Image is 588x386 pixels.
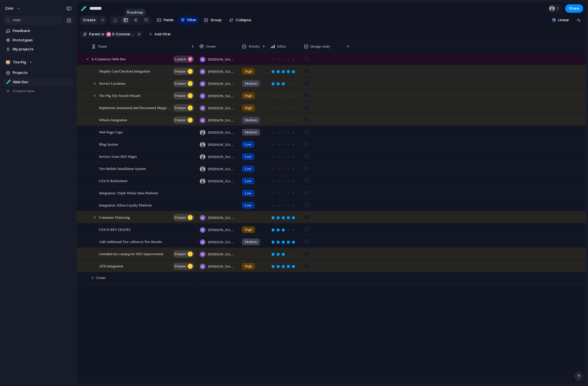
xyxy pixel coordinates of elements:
[3,45,74,54] a: My projects
[3,78,74,86] a: 🧪Web Dev
[173,116,194,124] button: Feature
[89,32,100,37] span: Parent
[13,88,35,94] span: Create view
[99,263,123,269] span: ATD Integration
[227,16,254,25] button: Collapse
[3,58,74,67] button: 🐷Tire Pig
[173,104,194,112] button: Feature
[99,129,123,135] span: Web Page Copy
[99,189,158,196] span: Integration: Triple Whale Data Platform
[208,178,237,184] span: [PERSON_NAME]
[245,190,252,196] span: Low
[208,81,237,87] span: [PERSON_NAME] [PERSON_NAME]
[310,44,330,49] span: Design ready
[3,4,23,13] button: zohr
[106,32,134,37] span: E-Commerce Web Dev
[558,17,569,23] span: Linear
[565,4,583,13] button: Share
[99,177,127,184] span: UI/UX Refinement
[245,81,257,86] span: Medium
[245,239,257,245] span: Medium
[175,55,186,63] span: launch
[13,70,72,76] span: Projects
[146,30,174,38] button: Add filter
[208,154,237,160] span: [PERSON_NAME]
[277,44,286,49] span: Effort
[175,214,186,221] span: Feature
[245,202,252,208] span: Low
[245,263,252,269] span: High
[178,16,199,25] button: Filter
[245,166,252,172] span: Low
[5,79,11,85] button: 🧪
[173,92,194,99] button: Feature
[208,166,237,172] span: [PERSON_NAME]
[245,178,252,184] span: Low
[99,214,130,220] span: Consumer Financing
[3,36,74,44] a: Prototypes
[557,6,561,11] span: 1
[208,105,237,111] span: [PERSON_NAME] [PERSON_NAME]
[569,6,580,11] span: Share
[245,129,257,135] span: Medium
[208,227,237,233] span: [PERSON_NAME] [PERSON_NAME]
[245,227,252,233] span: High
[92,56,126,62] span: E-Commerce Web Dev
[173,250,194,258] button: Feature
[105,31,136,37] button: E-Commerce Web Dev
[99,68,150,74] span: Shopify Cart/Checkout Integration
[245,69,252,74] span: High
[13,28,72,34] span: Feedback
[173,56,194,63] button: launch
[208,118,237,123] span: [PERSON_NAME] [PERSON_NAME]
[79,4,88,13] button: 🧪
[208,264,237,269] span: [PERSON_NAME] [PERSON_NAME]
[173,263,194,270] button: Feature
[236,17,251,23] span: Collapse
[208,69,237,74] span: [PERSON_NAME] [PERSON_NAME]
[13,79,72,85] span: Web Dev
[3,87,74,95] button: Create view
[245,142,252,147] span: Low
[245,105,252,111] span: High
[99,92,140,99] span: Tire Pig Tire Search Wizard
[206,44,216,49] span: Owner
[80,16,98,25] button: Create
[245,93,252,99] span: High
[245,117,257,123] span: Medium
[99,116,127,123] span: Wheels Integration
[99,104,171,111] span: Implement Automated and Discounted Shipping (Roadie)
[208,142,237,148] span: [PERSON_NAME]
[5,6,14,11] span: zohr
[13,46,72,52] span: My projects
[96,275,106,281] span: Create
[211,17,222,23] span: Group
[100,31,106,37] button: is
[125,9,145,16] div: Roadmap
[175,250,186,258] span: Feature
[175,104,186,112] span: Feature
[99,165,146,172] span: Tire Mobile Installation System
[112,32,134,37] span: E-Commerce Web Dev
[249,44,260,49] span: Priority
[208,215,237,221] span: [PERSON_NAME] [PERSON_NAME]
[175,92,186,100] span: Feature
[173,68,194,75] button: Feature
[164,17,174,23] span: Fields
[99,238,162,245] span: Add Additional Tire callout in Tire Results
[208,93,237,99] span: [PERSON_NAME] [PERSON_NAME]
[5,59,11,65] div: 🐷
[201,16,224,25] button: Group
[99,153,137,159] span: Service Areas SEO Pages
[13,59,26,65] span: Tire Pig
[6,79,10,85] div: 🧪
[154,16,176,25] button: Fields
[208,239,237,245] span: [PERSON_NAME] [PERSON_NAME]
[175,262,186,270] span: Feature
[208,130,237,135] span: [PERSON_NAME]
[208,251,237,257] span: [PERSON_NAME] [PERSON_NAME]
[550,16,571,24] button: Linear
[187,17,196,23] span: Filter
[175,116,186,124] span: Feature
